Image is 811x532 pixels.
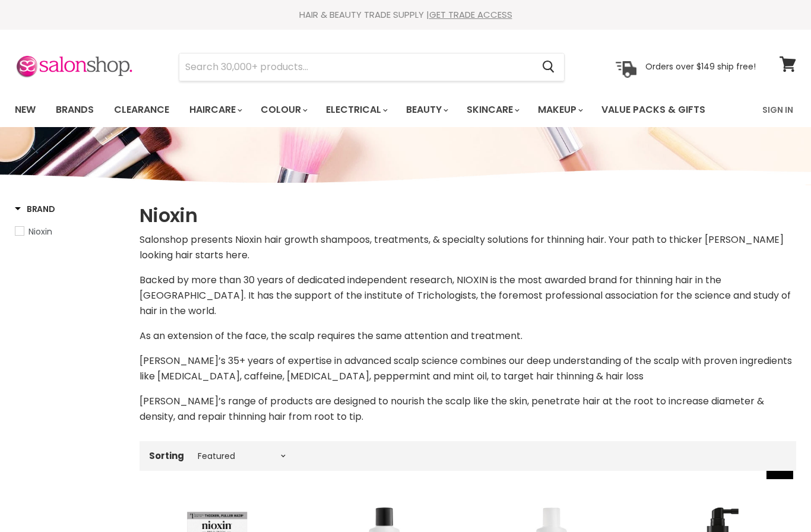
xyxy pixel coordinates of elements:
p: Salonshop presents Nioxin hair growth shampoos, treatments, & specialty solutions for thinning ha... [140,232,796,263]
a: Sign In [755,97,800,122]
p: Orders over $149 ship free! [645,61,756,72]
form: Product [179,53,565,81]
p: [PERSON_NAME]’s 35+ years of expertise in advanced scalp science combines our deep understanding ... [140,353,796,384]
input: Search [179,53,533,81]
span: Backed by more than 30 years of dedicated independent research, NIOXIN is the most awarded brand ... [140,273,791,318]
a: Brands [47,97,103,122]
a: Electrical [317,97,395,122]
a: Value Packs & Gifts [593,97,714,122]
h3: Brand [15,203,55,215]
a: New [6,97,45,122]
p: [PERSON_NAME]’s range of products are designed to nourish the scalp like the skin, penetrate hair... [140,394,796,425]
button: Search [533,53,564,81]
a: Beauty [397,97,455,122]
label: Sorting [149,451,184,461]
ul: Main menu [6,93,735,127]
a: Nioxin [15,225,125,238]
a: GET TRADE ACCESS [429,8,512,21]
a: Makeup [529,97,590,122]
a: Skincare [458,97,527,122]
a: Clearance [105,97,178,122]
span: Nioxin [28,226,52,237]
a: Colour [252,97,315,122]
a: Haircare [180,97,249,122]
p: As an extension of the face, the scalp requires the same attention and treatment. [140,328,796,344]
h1: Nioxin [140,203,796,228]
